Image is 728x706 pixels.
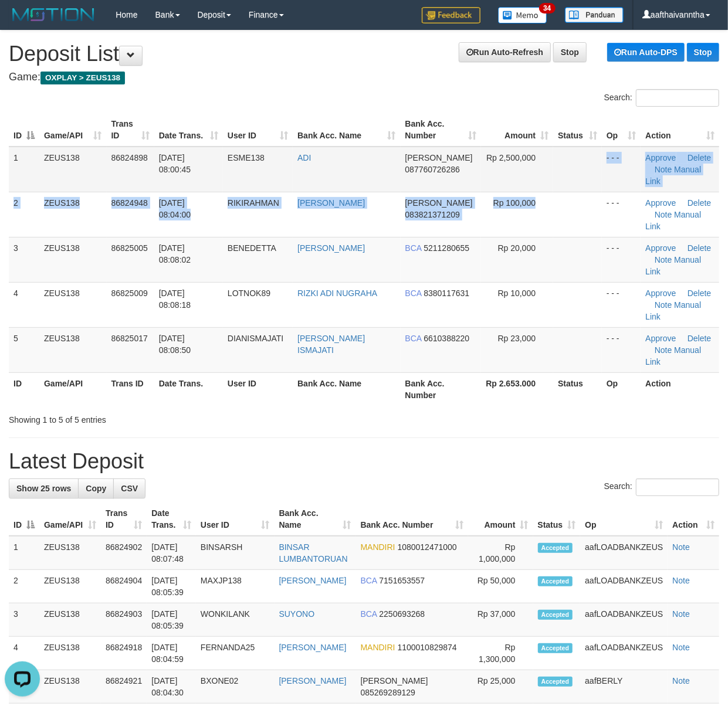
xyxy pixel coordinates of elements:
[196,603,275,637] td: WONKILANK
[275,503,356,536] th: Bank Acc. Name: activate to sort column ascending
[580,570,668,603] td: aafLOADBANKZEUS
[39,282,107,327] td: ZEUS138
[297,243,365,253] a: [PERSON_NAME]
[498,7,547,23] img: Button%20Memo.svg
[147,503,196,536] th: Date Trans.: activate to sort column ascending
[9,282,39,327] td: 4
[672,643,690,652] a: Note
[159,198,191,219] span: [DATE] 08:04:00
[424,334,469,343] span: Copy 6610388220 to clipboard
[379,609,425,619] span: Copy 2250693268 to clipboard
[101,637,147,670] td: 86824918
[223,113,293,147] th: User ID: activate to sort column ascending
[401,113,481,147] th: Bank Acc. Number: activate to sort column ascending
[398,542,457,552] span: Copy 1080012471000 to clipboard
[580,536,668,570] td: aafLOADBANKZEUS
[9,503,39,536] th: ID: activate to sort column descending
[154,372,223,406] th: Date Trans.
[9,42,719,66] h1: Deposit List
[655,345,672,355] a: Note
[607,43,685,62] a: Run Auto-DPS
[553,372,602,406] th: Status
[361,643,395,652] span: MANDIRI
[39,237,107,282] td: ZEUS138
[39,503,101,536] th: Game/API: activate to sort column ascending
[645,198,676,208] a: Approve
[602,192,641,237] td: - - -
[196,570,275,603] td: MAXJP138
[565,7,624,23] img: panduan.png
[147,603,196,637] td: [DATE] 08:05:39
[9,478,79,498] a: Show 25 rows
[655,165,672,174] a: Note
[636,89,719,107] input: Search:
[113,478,145,498] a: CSV
[468,503,533,536] th: Amount: activate to sort column ascending
[147,637,196,670] td: [DATE] 08:04:59
[39,113,107,147] th: Game/API: activate to sort column ascending
[424,288,469,298] span: Copy 8380117631 to clipboard
[196,536,275,570] td: BINSARSH
[39,637,101,670] td: ZEUS138
[604,89,719,107] label: Search:
[147,570,196,603] td: [DATE] 08:05:39
[279,676,347,685] a: [PERSON_NAME]
[672,676,690,685] a: Note
[602,147,641,192] td: - - -
[228,153,265,162] span: ESME138
[459,42,551,62] a: Run Auto-Refresh
[9,147,39,192] td: 1
[39,603,101,637] td: ZEUS138
[645,243,676,253] a: Approve
[645,255,701,276] a: Manual Link
[9,372,39,406] th: ID
[279,542,348,564] a: BINSAR LUMBANTORUAN
[159,243,191,264] span: [DATE] 08:08:02
[580,603,668,637] td: aafLOADBANKZEUS
[196,670,275,704] td: BXONE02
[468,670,533,704] td: Rp 25,000
[688,198,711,208] a: Delete
[498,334,536,343] span: Rp 23,000
[297,198,365,208] a: [PERSON_NAME]
[9,72,719,83] h4: Game:
[602,113,641,147] th: Op: activate to sort column ascending
[645,334,676,343] a: Approve
[9,570,39,603] td: 2
[39,147,107,192] td: ZEUS138
[39,327,107,372] td: ZEUS138
[361,676,428,685] span: [PERSON_NAME]
[279,643,347,652] a: [PERSON_NAME]
[405,288,422,298] span: BCA
[672,576,690,585] a: Note
[533,503,581,536] th: Status: activate to sort column ascending
[196,503,275,536] th: User ID: activate to sort column ascending
[498,243,536,253] span: Rp 20,000
[9,536,39,570] td: 1
[538,543,573,553] span: Accepted
[645,345,701,366] a: Manual Link
[159,153,191,174] span: [DATE] 08:00:45
[424,243,469,253] span: Copy 5211280655 to clipboard
[641,113,719,147] th: Action: activate to sort column ascending
[228,288,270,298] span: LOTNOK89
[86,484,106,493] span: Copy
[481,113,554,147] th: Amount: activate to sort column ascending
[468,536,533,570] td: Rp 1,000,000
[9,603,39,637] td: 3
[111,198,148,208] span: 86824948
[9,113,39,147] th: ID: activate to sort column descending
[159,288,191,310] span: [DATE] 08:08:18
[101,670,147,704] td: 86824921
[293,372,400,406] th: Bank Acc. Name
[293,113,400,147] th: Bank Acc. Name: activate to sort column ascending
[422,7,480,23] img: Feedback.jpg
[9,6,98,23] img: MOTION_logo.png
[228,243,276,253] span: BENEDETTA
[493,198,536,208] span: Rp 100,000
[655,300,672,310] a: Note
[405,334,422,343] span: BCA
[228,198,279,208] span: RIKIRAHMAN
[538,576,573,586] span: Accepted
[16,484,71,493] span: Show 25 rows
